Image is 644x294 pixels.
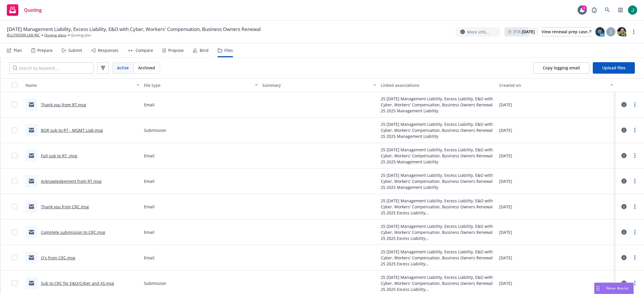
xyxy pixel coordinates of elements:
[262,82,370,88] div: Summary
[98,48,118,53] div: Responses
[12,255,17,260] input: Toggle Row Selected
[144,127,166,133] span: Submission
[499,204,512,210] span: [DATE]
[9,62,94,74] input: Search by keyword...
[381,172,495,184] div: 25 [DATE] Management Liability, Excess Liability, E&O with Cyber, Workers' Compensation, Business...
[41,128,103,133] a: BOR sub to RT - MGMT Liab.msg
[41,153,77,158] a: Full sub to RT .msg
[631,280,638,287] a: more
[514,29,535,35] span: ETA :
[12,82,17,88] input: Select all
[381,159,495,165] div: 25 2025 Management Liability
[497,78,615,92] button: Created on
[144,153,154,159] span: Email
[617,27,626,36] img: photo
[381,261,495,267] div: 25 2025 Excess Liability
[381,147,495,159] div: 25 [DATE] Management Liability, Excess Liability, E&O with Cyber, Workers' Compensation, Business...
[260,78,379,92] button: Summary
[144,82,251,88] div: File type
[533,62,589,74] button: Copy logging email
[631,203,638,210] a: more
[12,178,17,184] input: Toggle Row Selected
[499,280,512,286] span: [DATE]
[24,8,42,12] span: Quoting
[499,127,512,133] span: [DATE]
[381,286,495,292] div: 25 2025 Excess Liability
[630,28,637,35] a: more
[499,82,607,88] div: Created on
[595,27,605,36] img: photo
[23,78,142,92] button: Name
[631,254,638,261] a: more
[381,96,495,108] div: 25 [DATE] Management Liability, Excess Liability, E&O with Cyber, Workers' Compensation, Business...
[522,29,535,34] strong: [DATE]
[144,102,154,108] span: Email
[41,102,86,107] a: Thank you from RT.msg
[543,65,580,70] span: Copy logging email
[144,280,166,286] span: Submission
[615,4,626,16] a: Switch app
[68,48,82,53] div: Submit
[381,133,495,139] div: 25 2025 Management Liability
[144,204,154,210] span: Email
[499,178,512,184] span: [DATE]
[499,255,512,261] span: [DATE]
[631,101,638,108] a: more
[631,229,638,236] a: more
[7,33,40,38] a: JELLYVISION LAB INC
[136,48,153,53] div: Compare
[588,4,600,16] a: Report a Bug
[499,102,512,108] span: [DATE]
[381,82,495,88] div: Linked associations
[5,2,44,18] a: Quoting
[379,78,497,92] button: Linked associations
[37,48,53,53] div: Prepare
[456,27,500,37] button: More info...
[594,283,634,294] button: Nova Assist
[542,28,591,36] div: View renewal prep case
[41,179,102,184] a: Acknowledgement from RT.msg
[12,153,17,158] input: Toggle Row Selected
[25,82,133,88] div: Name
[582,5,587,11] div: 1
[381,198,495,210] div: 25 [DATE] Management Liability, Excess Liability, E&O with Cyber, Workers' Compensation, Business...
[41,281,114,286] a: Sub to CRC for E&O/Cyber and XS.msg
[144,178,154,184] span: Email
[200,48,209,53] div: Bind
[381,108,495,114] div: 25 2025 Management Liability
[41,230,105,235] a: Complete submission to CRC.msg
[12,280,17,286] input: Toggle Row Selected
[138,65,155,71] span: Archived
[117,65,129,71] span: Active
[602,65,625,70] span: Upload files
[542,27,591,36] a: View renewal prep case
[381,223,495,235] div: 25 [DATE] Management Liability, Excess Liability, E&O with Cyber, Workers' Compensation, Business...
[44,33,66,38] a: Quoting plans
[595,283,602,294] div: Drag to move
[467,29,489,35] span: More info...
[631,152,638,159] a: more
[144,229,154,235] span: Email
[41,255,75,260] a: Q's from CRC.msg
[381,121,495,133] div: 25 [DATE] Management Liability, Excess Liability, E&O with Cyber, Workers' Compensation, Business...
[168,48,184,53] div: Propose
[12,102,17,107] input: Toggle Row Selected
[224,48,233,53] div: Files
[12,127,17,133] input: Toggle Row Selected
[14,48,22,53] div: Plan
[7,26,261,33] span: [DATE] Management Liability, Excess Liability, E&O with Cyber, Workers' Compensation, Business Ow...
[12,229,17,235] input: Toggle Row Selected
[381,235,495,241] div: 25 2025 Excess Liability
[144,255,154,261] span: Email
[631,127,638,134] a: more
[381,249,495,261] div: 25 [DATE] Management Liability, Excess Liability, E&O with Cyber, Workers' Compensation, Business...
[499,229,512,235] span: [DATE]
[631,178,638,185] a: more
[381,274,495,286] div: 25 [DATE] Management Liability, Excess Liability, E&O with Cyber, Workers' Compensation, Business...
[593,62,635,74] button: Upload files
[499,153,512,159] span: [DATE]
[71,33,91,38] span: Quoting plan
[381,184,495,190] div: 25 2025 Management Liability
[606,286,629,291] span: Nova Assist
[12,204,17,209] input: Toggle Row Selected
